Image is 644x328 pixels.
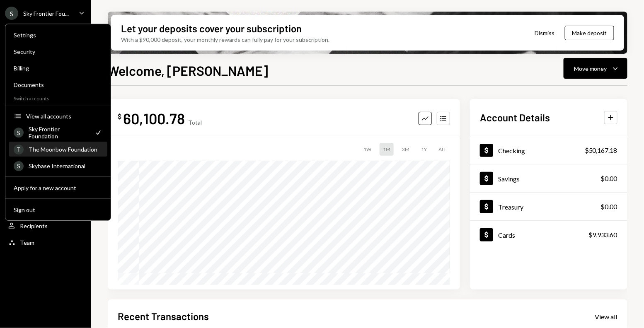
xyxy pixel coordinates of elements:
[418,143,430,156] div: 1Y
[23,10,69,17] div: Sky Frontier Fou...
[564,58,627,79] button: Move money
[498,203,523,211] div: Treasury
[5,7,18,20] div: S
[9,60,107,75] a: Billing
[585,145,617,155] div: $50,167.18
[435,143,450,156] div: ALL
[123,109,185,128] div: 60,100.78
[595,312,617,321] a: View all
[565,26,614,40] button: Make deposit
[118,309,209,323] h2: Recent Transactions
[498,147,525,154] div: Checking
[20,222,48,229] div: Recipients
[360,143,375,156] div: 1W
[9,77,107,92] a: Documents
[14,81,102,88] div: Documents
[498,231,515,239] div: Cards
[29,125,89,140] div: Sky Frontier Foundation
[380,143,394,156] div: 1M
[9,203,107,217] button: Sign out
[498,175,520,183] div: Savings
[601,174,617,183] div: $0.00
[470,136,627,164] a: Checking$50,167.18
[470,193,627,220] a: Treasury$0.00
[14,206,102,213] div: Sign out
[29,162,102,169] div: Skybase International
[14,161,24,171] div: S
[5,218,86,233] a: Recipients
[14,128,24,137] div: S
[9,109,107,124] button: View all accounts
[9,27,107,42] a: Settings
[9,158,107,173] a: SSkybase International
[470,164,627,192] a: Savings$0.00
[29,146,102,153] div: The Moonbow Foundation
[524,23,565,43] button: Dismiss
[121,22,302,35] div: Let your deposits cover your subscription
[118,112,121,121] div: $
[14,145,24,154] div: T
[399,143,413,156] div: 3M
[9,142,107,157] a: TThe Moonbow Foundation
[601,202,617,212] div: $0.00
[14,184,102,191] div: Apply for a new account
[121,35,329,44] div: With a $90,000 deposit, your monthly rewards can fully pay for your subscription.
[9,44,107,59] a: Security
[480,111,550,124] h2: Account Details
[574,64,607,73] div: Move money
[588,230,617,240] div: $9,933.60
[14,31,102,39] div: Settings
[14,48,102,55] div: Security
[188,119,202,126] div: Total
[20,239,34,246] div: Team
[14,65,102,72] div: Billing
[26,113,102,120] div: View all accounts
[9,181,107,195] button: Apply for a new account
[5,235,86,250] a: Team
[470,221,627,248] a: Cards$9,933.60
[5,94,111,101] div: Switch accounts
[108,62,268,79] h1: Welcome, [PERSON_NAME]
[595,313,617,321] div: View all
